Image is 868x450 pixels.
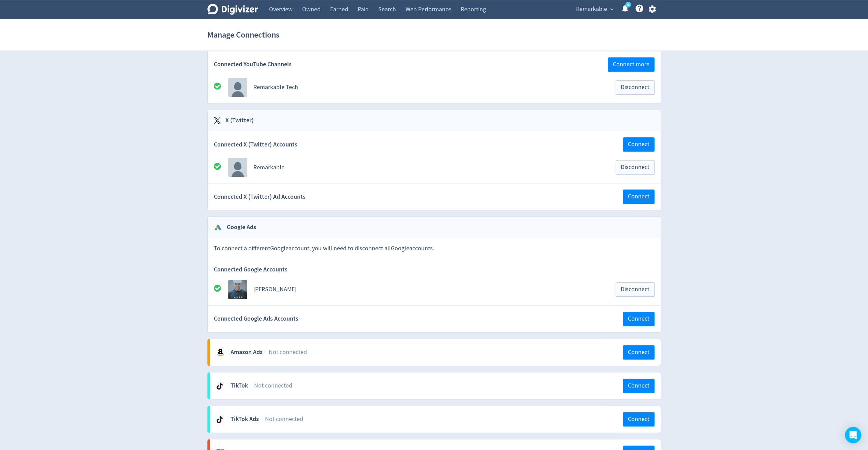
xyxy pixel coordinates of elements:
[623,189,654,204] button: Connect
[210,339,661,366] a: Amazon AdsNot connectedConnect
[616,80,654,95] button: Disconnect
[231,415,259,423] div: TikTok Ads
[221,116,254,125] h2: X (Twitter)
[214,82,228,93] div: All good
[628,141,649,147] span: Connect
[269,348,623,356] div: Not connected
[253,164,284,171] a: Remarkable
[616,160,654,174] button: Disconnect
[621,84,649,90] span: Disconnect
[222,223,256,231] h2: Google Ads
[616,282,654,297] button: Disconnect
[621,164,649,170] span: Disconnect
[576,4,607,15] span: Remarkable
[845,427,861,443] div: Open Intercom Messenger
[253,285,296,293] a: [PERSON_NAME]
[623,379,654,393] button: Connect
[628,383,649,389] span: Connect
[214,265,288,274] span: Connected Google Accounts
[574,4,615,15] button: Remarkable
[214,193,306,201] span: Connected X (Twitter) Ad Accounts
[628,416,649,422] span: Connect
[214,314,298,323] span: Connected Google Ads Accounts
[623,345,654,360] button: Connect
[265,415,623,423] div: Not connected
[228,78,247,97] img: Avatar for Remarkable Tech
[214,60,292,69] span: Connected YouTube Channels
[210,406,661,433] a: TikTok AdsNot connectedConnect
[210,372,661,399] a: TikTokNot connectedConnect
[231,348,263,356] div: Amazon Ads
[625,2,631,8] a: 5
[623,412,654,426] button: Connect
[253,83,298,91] a: Remarkable Tech
[214,284,228,295] div: All good
[214,162,228,173] div: All good
[231,381,248,390] div: TikTok
[254,381,623,390] div: Not connected
[628,349,649,355] span: Connect
[628,194,649,200] span: Connect
[228,280,247,299] img: Avatar for Pete Horsley
[609,6,615,12] span: expand_more
[207,24,279,46] h1: Manage Connections
[613,61,649,68] span: Connect more
[623,137,654,152] button: Connect
[608,57,654,72] button: Connect more
[208,238,661,259] div: To connect a different Google account, you will need to disconnect all Google accounts.
[228,158,247,177] img: account profile
[628,316,649,322] span: Connect
[214,140,297,149] span: Connected X (Twitter) Accounts
[621,286,649,293] span: Disconnect
[623,312,654,326] button: Connect
[627,2,629,7] text: 5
